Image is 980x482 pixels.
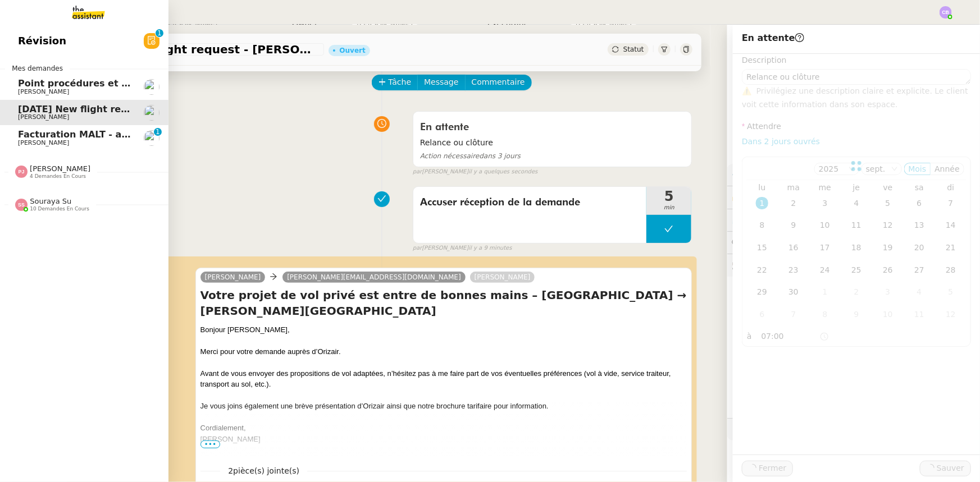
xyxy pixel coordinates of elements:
[200,324,687,336] div: Bonjour [PERSON_NAME],
[413,244,512,253] small: [PERSON_NAME]
[742,461,793,476] button: Fermer
[727,209,980,231] div: ⏲️Tâches 5:07
[420,136,685,149] span: Relance ou clôture
[200,435,261,443] span: [PERSON_NAME]
[413,244,422,253] span: par
[5,63,70,74] span: Mes demandes
[156,29,163,37] nz-badge-sup: 1
[18,33,66,49] span: Révision
[15,199,28,211] img: svg
[420,122,469,132] span: En attente
[420,194,640,211] span: Accuser réception de la demande
[646,203,691,213] span: min
[424,76,458,89] span: Message
[920,461,971,476] button: Sauver
[940,6,952,19] img: svg
[30,197,71,205] span: Souraya Su
[154,128,162,136] nz-badge-sup: 1
[420,152,480,160] span: Action nécessaire
[287,273,461,281] span: [PERSON_NAME][EMAIL_ADDRESS][DOMAIN_NAME]
[420,152,521,160] span: dans 3 jours
[413,167,538,177] small: [PERSON_NAME]
[468,167,537,177] span: il y a quelques secondes
[15,166,28,178] img: svg
[200,424,246,432] span: Cordialement,
[144,130,159,146] img: users%2FyAaYa0thh1TqqME0LKuif5ROJi43%2Favatar%2F3a825d04-53b1-4b39-9daa-af456df7ce53
[417,75,465,90] button: Message
[156,128,160,138] p: 1
[233,466,299,475] span: pièce(s) jointe(s)
[200,440,221,448] span: •••
[144,105,159,121] img: users%2FC9SBsJ0duuaSgpQFj5LgoEX8n0o2%2Favatar%2Fec9d51b8-9413-4189-adfb-7be4d8c96a3c
[465,75,532,90] button: Commentaire
[200,369,671,389] span: Avant de vous envoyer des propositions de vol adaptées, n’hésitez pas à me faire part de vos éven...
[727,164,980,186] div: ⚙️Procédures
[18,139,69,146] span: [PERSON_NAME]
[732,215,809,224] span: ⏲️
[732,191,805,204] span: 🔐
[30,206,89,212] span: 10 demandes en cours
[732,425,767,434] span: 🧴
[470,272,535,282] a: [PERSON_NAME]
[144,79,159,95] img: users%2FW4OQjB9BRtYK2an7yusO0WsYLsD3%2Favatar%2F28027066-518b-424c-8476-65f2e549ac29
[372,75,418,90] button: Tâche
[389,76,412,89] span: Tâche
[727,419,980,440] div: 🧴Autres
[200,402,549,410] span: Je vous joins également une brève présentation d’Orizair ainsi que notre brochure tarifaire pour ...
[732,168,790,181] span: ⚙️
[18,104,243,114] span: [DATE] New flight request - [PERSON_NAME]
[732,260,876,269] span: 🕵️
[18,129,167,140] span: Facturation MALT - août 2025
[18,78,141,89] span: Point procédures et FAQ
[220,465,307,478] span: 2
[727,232,980,254] div: 💬Commentaires
[18,88,69,95] span: [PERSON_NAME]
[340,47,366,54] div: Ouvert
[18,113,69,121] span: [PERSON_NAME]
[30,173,86,180] span: 4 demandes en cours
[468,244,512,253] span: il y a 9 minutes
[732,238,804,247] span: 💬
[727,186,980,208] div: 🔐Données client
[200,272,266,282] a: [PERSON_NAME]
[157,29,162,39] p: 1
[200,347,341,356] span: Merci pour votre demande auprès d’Orizair.
[200,287,687,319] h4: Votre projet de vol privé est entre de bonnes mains – [GEOGRAPHIC_DATA] → [PERSON_NAME][GEOGRAPHI...
[30,164,90,173] span: [PERSON_NAME]
[413,167,422,177] span: par
[623,45,644,53] span: Statut
[742,33,804,43] span: En attente
[646,190,691,203] span: 5
[472,76,525,89] span: Commentaire
[76,44,320,55] span: [DATE] New flight request - [PERSON_NAME]
[727,254,980,276] div: 🕵️Autres demandes en cours 19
